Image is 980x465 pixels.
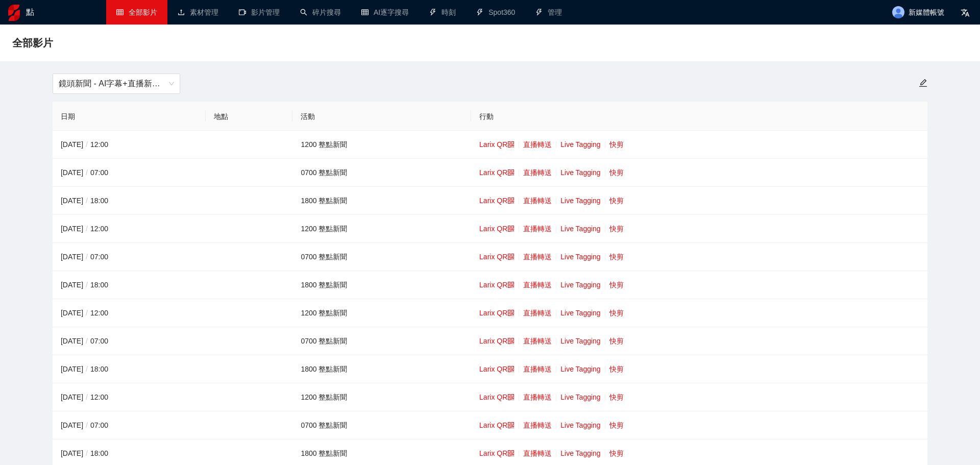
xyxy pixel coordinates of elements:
span: qrcode [507,337,514,345]
font: 新媒體帳號 [909,9,944,17]
font: 行動 [479,112,494,120]
td: [DATE] 12:00 [53,215,206,243]
a: 直播轉送 [523,197,552,205]
span: / [83,337,90,345]
a: Live Tagging [560,225,600,233]
span: 桌子 [116,9,124,16]
font: 日期 [61,112,75,120]
a: 快剪 [609,140,624,149]
span: qrcode [507,365,514,373]
td: [DATE] 07:00 [53,411,206,439]
span: / [83,309,90,317]
img: 標識 [8,5,20,21]
td: [DATE] 18:00 [53,187,206,215]
a: 搜尋碎片搜尋 [300,8,341,16]
a: Larix QR [479,393,514,401]
td: 0700 整點新聞 [292,159,471,187]
span: / [83,449,90,457]
span: qrcode [507,394,514,401]
a: Larix QR [479,197,514,205]
td: 0700 整點新聞 [292,243,471,271]
a: 直播轉送 [523,393,552,401]
span: 編輯 [919,79,927,87]
a: 霹靂時刻 [429,8,456,16]
td: [DATE] 18:00 [53,271,206,299]
a: 直播轉送 [523,309,552,317]
a: Live Tagging [560,197,600,205]
font: 全部影片 [129,8,157,16]
span: / [83,393,90,401]
a: Live Tagging [560,449,600,457]
a: 上傳素材管理 [178,8,218,16]
a: 快剪 [609,337,624,345]
td: 1200 整點新聞 [292,299,471,327]
a: Larix QR [479,281,514,289]
a: 快剪 [609,253,624,261]
a: Larix QR [479,168,514,177]
a: 直播轉送 [523,421,552,429]
td: [DATE] 12:00 [53,299,206,327]
a: Larix QR [479,449,514,457]
span: qrcode [507,450,514,457]
a: Larix QR [479,253,514,261]
span: qrcode [507,197,514,204]
a: Live Tagging [560,168,600,177]
a: Live Tagging [560,393,600,401]
a: 快剪 [609,393,624,401]
a: Live Tagging [560,253,600,261]
td: [DATE] 07:00 [53,243,206,271]
a: Live Tagging [560,337,600,345]
span: / [83,197,90,205]
td: 1800 整點新聞 [292,187,471,215]
td: 1200 整點新聞 [292,383,471,411]
a: 直播轉送 [523,337,552,345]
a: 快剪 [609,365,624,373]
td: [DATE] 12:00 [53,131,206,159]
a: Live Tagging [560,281,600,289]
a: 霹靂管理 [535,8,562,16]
a: 直播轉送 [523,281,552,289]
span: 全部影片 [12,35,53,51]
a: 直播轉送 [523,365,552,373]
span: 鏡頭新聞 - AI字幕+直播新聞（2025-2027） [59,74,174,93]
a: Larix QR [479,337,514,345]
a: Live Tagging [560,365,600,373]
span: / [83,421,90,429]
a: 直播轉送 [523,449,552,457]
span: qrcode [507,141,514,148]
td: 1200 整點新聞 [292,215,471,243]
font: 活動 [301,112,315,120]
td: [DATE] 07:00 [53,159,206,187]
span: qrcode [507,169,514,176]
a: 快剪 [609,421,624,429]
a: Larix QR [479,365,514,373]
td: [DATE] 12:00 [53,383,206,411]
td: 1200 整點新聞 [292,131,471,159]
font: 地點 [214,112,228,120]
td: 1800 整點新聞 [292,271,471,299]
span: / [83,168,90,177]
a: 直播轉送 [523,225,552,233]
span: / [83,225,90,233]
td: 1800 整點新聞 [292,355,471,383]
a: 桌子AI逐字搜尋 [361,8,409,16]
span: / [83,140,90,149]
a: 快剪 [609,168,624,177]
span: qrcode [507,422,514,429]
span: qrcode [507,309,514,316]
a: 直播轉送 [523,253,552,261]
a: Live Tagging [560,421,600,429]
font: 全部影片 [12,37,53,48]
a: 快剪 [609,309,624,317]
a: 霹靂Spot360 [476,8,515,16]
font: 鏡頭新聞 - AI字幕+直播新聞（[DATE]-[DATE]） [59,79,231,88]
a: 快剪 [609,449,624,457]
a: Live Tagging [560,309,600,317]
font: 點 [26,8,34,16]
a: 快剪 [609,281,624,289]
span: / [83,253,90,261]
span: qrcode [507,281,514,288]
td: 0700 整點新聞 [292,327,471,355]
span: qrcode [507,253,514,260]
td: [DATE] 18:00 [53,355,206,383]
